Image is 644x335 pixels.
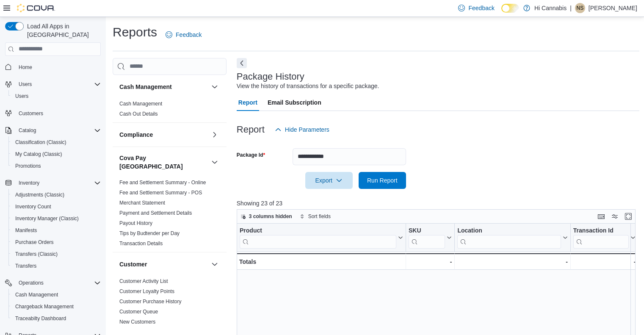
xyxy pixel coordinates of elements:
[573,227,629,235] div: Transaction Id
[24,22,101,39] span: Load All Apps in [GEOGRAPHIC_DATA]
[367,176,398,185] span: Run Report
[119,278,168,285] span: Customer Activity List
[119,278,168,284] a: Customer Activity List
[119,230,180,237] span: Tips by Budtender per Day
[15,191,64,198] span: Adjustments (Classic)
[8,301,104,313] button: Chargeback Management
[610,211,620,221] button: Display options
[468,4,494,12] span: Feedback
[210,157,220,167] button: Cova Pay [GEOGRAPHIC_DATA]
[12,161,44,171] a: Promotions
[2,177,104,189] button: Inventory
[12,190,68,200] a: Adjustments (Classic)
[12,313,101,324] span: Traceabilty Dashboard
[501,4,519,13] input: Dark Mode
[12,249,101,259] span: Transfers (Classic)
[12,202,55,212] a: Inventory Count
[12,225,101,235] span: Manifests
[119,240,163,247] span: Transaction Details
[457,227,567,248] button: Location
[12,213,82,224] a: Inventory Manager (Classic)
[119,100,162,107] span: Cash Management
[119,111,158,117] span: Cash Out Details
[8,248,104,260] button: Transfers (Classic)
[240,227,403,248] button: Product
[623,211,633,221] button: Enter fullscreen
[285,125,329,134] span: Hide Parameters
[15,203,51,210] span: Inventory Count
[15,79,101,89] span: Users
[12,302,101,312] span: Chargeback Management
[119,260,147,269] h3: Customer
[457,227,561,235] div: Location
[12,137,70,147] a: Classification (Classic)
[409,257,452,267] div: -
[237,211,296,221] button: 3 columns hidden
[310,172,348,189] span: Export
[240,227,396,235] div: Product
[2,107,104,119] button: Customers
[15,178,101,188] span: Inventory
[8,224,104,236] button: Manifests
[119,210,192,216] a: Payment and Settlement Details
[15,93,28,100] span: Users
[15,151,62,158] span: My Catalog (Classic)
[12,91,32,101] a: Users
[8,136,104,148] button: Classification (Classic)
[15,79,35,89] button: Users
[237,152,265,158] label: Package Id
[596,211,606,221] button: Keyboard shortcuts
[119,83,208,91] button: Cash Management
[2,78,104,90] button: Users
[162,26,205,43] a: Feedback
[238,94,257,111] span: Report
[15,303,74,310] span: Chargeback Management
[119,220,152,227] span: Payout History
[15,125,39,136] button: Catalog
[119,319,155,325] a: New Customers
[113,276,227,330] div: Customer
[113,99,227,122] div: Cash Management
[308,213,331,220] span: Sort fields
[119,179,206,186] span: Fee and Settlement Summary - Online
[15,163,41,169] span: Promotions
[239,257,403,267] div: Totals
[305,172,353,189] button: Export
[8,260,104,272] button: Transfers
[8,236,104,248] button: Purchase Orders
[573,257,636,267] div: -
[15,278,47,288] button: Operations
[12,313,69,324] a: Traceabilty Dashboard
[119,154,208,171] button: Cova Pay [GEOGRAPHIC_DATA]
[457,257,567,267] div: -
[2,61,104,73] button: Home
[19,180,39,186] span: Inventory
[12,190,101,200] span: Adjustments (Classic)
[210,82,220,92] button: Cash Management
[12,249,61,259] a: Transfers (Classic)
[19,280,44,286] span: Operations
[12,225,40,235] a: Manifests
[237,82,379,91] div: View the history of transactions for a specific package.
[12,149,66,159] a: My Catalog (Classic)
[15,251,58,257] span: Transfers (Classic)
[8,90,104,102] button: Users
[249,213,292,220] span: 3 columns hidden
[119,130,208,139] button: Compliance
[8,201,104,213] button: Inventory Count
[210,130,220,140] button: Compliance
[17,4,55,12] img: Cova
[15,263,36,269] span: Transfers
[575,3,585,13] div: Nicole Sunderman
[534,3,567,13] p: Hi Cannabis
[409,227,445,235] div: SKU
[8,160,104,172] button: Promotions
[119,199,165,206] span: Merchant Statement
[15,291,58,298] span: Cash Management
[457,227,561,248] div: Location
[12,137,101,147] span: Classification (Classic)
[119,309,158,315] a: Customer Queue
[237,125,265,135] h3: Report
